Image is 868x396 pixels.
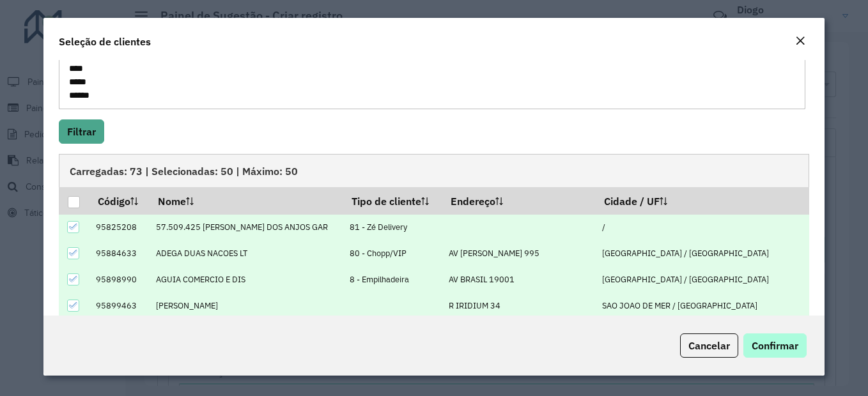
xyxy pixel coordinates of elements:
td: AV [PERSON_NAME] 995 [442,240,595,266]
td: 95884633 [89,240,149,266]
td: SAO JOAO DE MER / [GEOGRAPHIC_DATA] [595,293,809,319]
th: Endereço [442,187,595,214]
h4: Seleção de clientes [59,34,151,49]
td: / [595,215,809,241]
button: Filtrar [59,119,104,144]
td: 95899463 [89,293,149,319]
td: [GEOGRAPHIC_DATA] / [GEOGRAPHIC_DATA] [595,266,809,293]
td: R IRIDIUM 34 [442,293,595,319]
td: 81 - Zé Delivery [343,215,442,241]
div: Carregadas: 73 | Selecionadas: 50 | Máximo: 50 [59,154,809,187]
button: Cancelar [680,333,738,358]
td: [GEOGRAPHIC_DATA] / [GEOGRAPHIC_DATA] [595,240,809,266]
th: Código [89,187,149,214]
span: Cancelar [688,339,730,352]
span: Confirmar [752,339,798,352]
td: 95825208 [89,215,149,241]
td: 57.509.425 [PERSON_NAME] DOS ANJOS GAR [150,215,343,241]
td: AGUIA COMERCIO E DIS [150,266,343,293]
th: Tipo de cliente [343,187,442,214]
button: Close [791,33,809,50]
td: [PERSON_NAME] [150,293,343,319]
td: AV BRASIL 19001 [442,266,595,293]
em: Fechar [795,36,805,46]
th: Cidade / UF [595,187,809,214]
td: 8 - Empilhadeira [343,266,442,293]
th: Nome [150,187,343,214]
td: ADEGA DUAS NACOES LT [150,240,343,266]
td: 95898990 [89,266,149,293]
button: Confirmar [743,333,807,358]
td: 80 - Chopp/VIP [343,240,442,266]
